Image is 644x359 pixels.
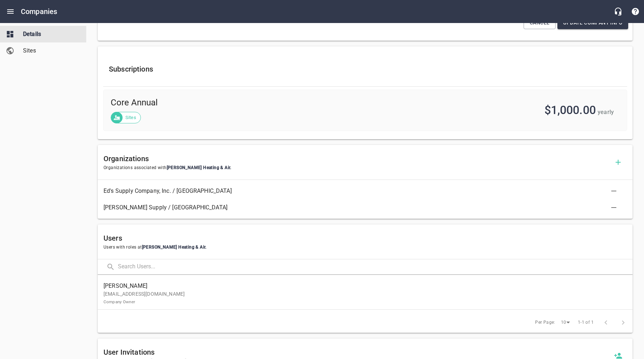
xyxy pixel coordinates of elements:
[627,3,644,20] button: Support Portal
[21,6,57,17] h6: Companies
[103,282,621,290] span: [PERSON_NAME]
[103,290,621,305] p: [EMAIL_ADDRESS][DOMAIN_NAME]
[103,244,627,251] span: Users with roles at
[23,30,78,38] span: Details
[598,109,614,115] span: yearly
[558,318,572,327] div: 10
[111,112,141,123] div: Sites
[142,245,207,250] span: [PERSON_NAME] Heating & Air .
[103,232,627,244] h6: Users
[121,114,141,121] span: Sites
[609,154,627,171] button: Add Organization
[535,319,555,326] span: Per Page:
[103,153,609,164] h6: Organizations
[111,97,345,109] span: Core Annual
[103,164,609,172] span: Organizations associated with
[98,278,632,309] a: [PERSON_NAME][EMAIL_ADDRESS][DOMAIN_NAME]Company Owner
[103,203,615,212] span: [PERSON_NAME] Supply / [GEOGRAPHIC_DATA]
[103,187,615,195] span: Ed's Supply Company, Inc. / [GEOGRAPHIC_DATA]
[118,259,632,275] input: Search Users...
[605,182,622,200] button: Delete Association
[103,299,135,304] small: Company Owner
[544,103,596,117] span: $1,000.00
[578,319,594,326] span: 1-1 of 1
[23,46,78,55] span: Sites
[167,165,231,170] span: [PERSON_NAME] Heating & Air .
[609,3,627,20] button: Live Chat
[103,346,609,358] h6: User Invitations
[2,3,19,20] button: Open drawer
[605,199,622,216] button: Delete Association
[109,63,621,75] h6: Subscriptions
